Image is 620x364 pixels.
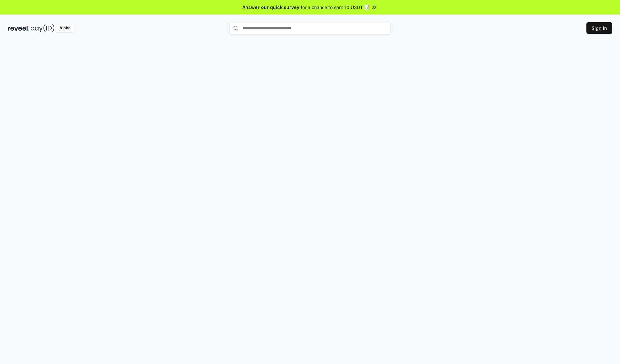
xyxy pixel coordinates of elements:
img: pay_id [31,24,55,32]
img: reveel_dark [8,24,29,32]
button: Sign In [586,22,612,34]
div: Alpha [56,24,74,32]
span: for a chance to earn 10 USDT 📝 [301,4,370,11]
span: Answer our quick survey [243,4,299,11]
